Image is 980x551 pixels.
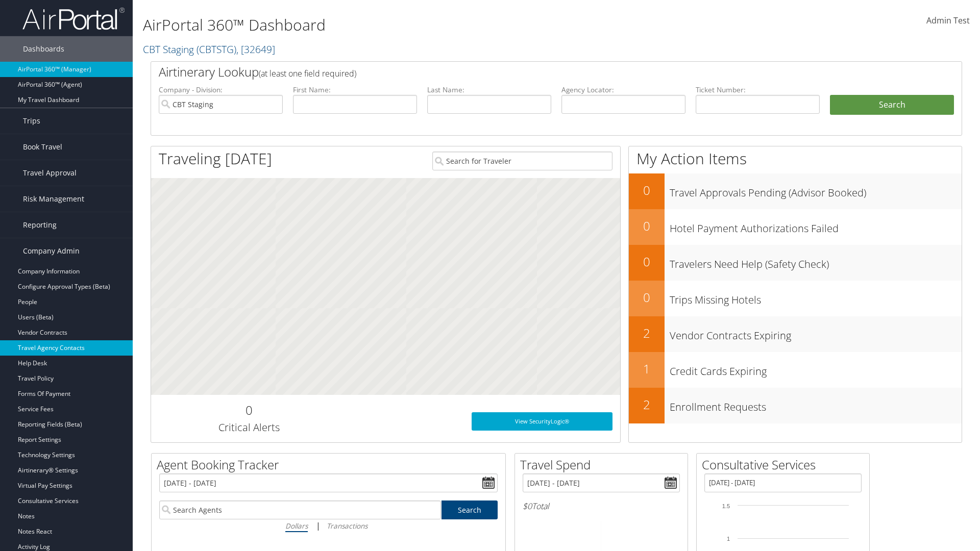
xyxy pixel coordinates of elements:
[23,212,57,238] span: Reporting
[159,500,441,519] input: Search Agents
[629,281,962,316] a: 0Trips Missing Hotels
[629,253,665,270] h2: 0
[670,181,962,200] h3: Travel Approvals Pending (Advisor Booked)
[23,186,84,212] span: Risk Management
[427,85,551,95] label: Last Name:
[670,323,962,343] h3: Vendor Contracts Expiring
[22,7,125,31] img: airportal-logo.png
[696,85,820,95] label: Ticket Number:
[285,521,308,531] i: Dollars
[670,252,962,271] h3: Travelers Need Help (Safety Check)
[629,173,962,209] a: 0Travel Approvals Pending (Advisor Booked)
[830,95,954,115] button: Search
[520,456,688,473] h2: Travel Spend
[523,500,680,512] h6: Total
[293,85,417,95] label: First Name:
[629,217,665,235] h2: 0
[629,396,665,413] h2: 2
[926,5,970,37] a: Admin Test
[23,36,64,62] span: Dashboards
[157,456,505,473] h2: Agent Booking Tracker
[629,148,962,169] h1: My Action Items
[23,108,40,134] span: Trips
[523,500,532,512] span: $0
[197,42,236,56] span: ( CBTSTG )
[327,521,367,531] i: Transactions
[670,288,962,307] h3: Trips Missing Hotels
[159,402,339,419] h2: 0
[23,238,80,264] span: Company Admin
[926,15,970,26] span: Admin Test
[23,160,77,186] span: Travel Approval
[159,85,283,95] label: Company - Division:
[159,148,272,169] h1: Traveling [DATE]
[670,359,962,379] h3: Credit Cards Expiring
[670,395,962,414] h3: Enrollment Requests
[236,42,275,56] span: , [ 32649 ]
[629,388,962,423] a: 2Enrollment Requests
[629,316,962,352] a: 2Vendor Contracts Expiring
[629,245,962,281] a: 0Travelers Need Help (Safety Check)
[629,352,962,388] a: 1Credit Cards Expiring
[442,500,498,519] a: Search
[432,152,612,170] input: Search for Traveler
[722,503,730,509] tspan: 1.5
[159,420,339,435] h3: Critical Alerts
[629,289,665,306] h2: 0
[629,209,962,245] a: 0Hotel Payment Authorizations Failed
[727,536,730,542] tspan: 1
[629,182,665,199] h2: 0
[561,85,685,95] label: Agency Locator:
[629,324,665,342] h2: 2
[159,63,887,81] h2: Airtinerary Lookup
[143,42,275,56] a: CBT Staging
[702,456,869,473] h2: Consultative Services
[143,14,694,36] h1: AirPortal 360™ Dashboard
[159,519,498,532] div: |
[670,216,962,236] h3: Hotel Payment Authorizations Failed
[23,134,62,160] span: Book Travel
[472,412,612,431] a: View SecurityLogic®
[259,68,356,79] span: (at least one field required)
[629,360,665,378] h2: 1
